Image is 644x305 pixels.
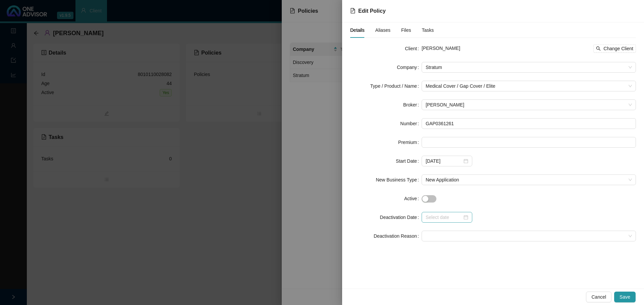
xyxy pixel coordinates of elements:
input: Select date [426,214,462,221]
button: Cancel [586,292,611,302]
button: Save [614,292,636,302]
span: Save [620,293,630,301]
span: Medical Cover / Gap Cover / Elite [426,81,632,91]
span: Joanne Bormann [426,100,632,110]
label: Type / Product / Name [370,81,422,91]
span: Stratum [426,62,632,72]
span: Aliases [375,28,390,32]
label: Premium [398,137,422,148]
label: Company [397,62,422,73]
span: New Application [426,175,632,185]
label: New Business Type [376,174,422,185]
label: Number [400,118,422,129]
span: file-text [350,8,356,13]
label: Deactivation Reason [374,231,422,241]
span: Edit Policy [358,8,386,14]
span: Cancel [591,293,606,301]
label: Start Date [396,156,422,166]
button: Change Client [593,45,636,53]
span: Change Client [603,45,633,52]
span: Details [350,28,365,32]
span: Files [401,28,411,32]
span: Tasks [422,28,434,32]
label: Client [405,43,422,54]
input: Select date [426,157,462,165]
span: search [596,46,601,51]
label: Active [404,193,422,204]
label: Deactivation Date [380,212,422,223]
label: Broker [403,99,422,110]
span: [PERSON_NAME] [422,46,460,51]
